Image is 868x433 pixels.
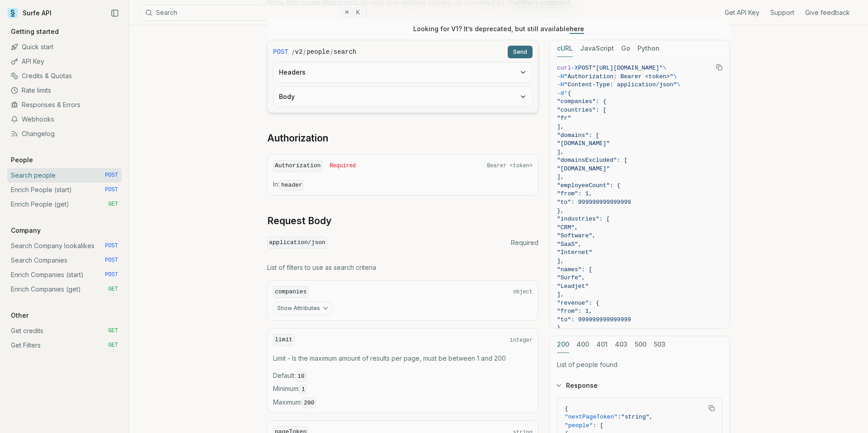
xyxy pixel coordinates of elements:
a: Request Body [267,215,331,227]
code: application/json [267,237,327,249]
span: "employeeCount": { [557,182,620,189]
span: Default : [273,371,533,381]
button: Show Attributes [273,301,333,315]
span: "from": 1, [557,308,592,315]
span: "CRM", [557,224,578,231]
span: "industries": [ [557,216,610,222]
span: "[DOMAIN_NAME]" [557,165,610,172]
span: "Internet" [557,249,592,256]
span: "names": [ [557,266,592,273]
span: POST [105,242,118,249]
a: Get API Key [725,8,759,17]
button: Go [621,40,630,57]
p: People [7,155,37,165]
span: "to": 999999999999999 [557,199,631,206]
span: POST [578,65,592,71]
span: object [513,288,533,296]
span: Required [511,238,538,247]
a: Credits & Quotas [7,69,122,83]
span: -d [557,90,564,97]
span: \ [663,65,666,71]
a: Surfe API [7,6,52,20]
a: Rate limits [7,83,122,98]
button: cURL [557,40,573,57]
span: ], [557,258,564,264]
code: companies [273,286,308,298]
a: API Key [7,54,122,69]
span: POST [273,47,288,56]
span: POST [105,172,118,179]
a: here [570,25,584,33]
code: people [307,47,329,56]
span: GET [108,327,118,334]
p: In: [273,180,533,190]
span: "Surfe", [557,274,585,281]
code: search [334,47,356,56]
span: "[DOMAIN_NAME]" [557,140,610,147]
span: ], [557,291,564,298]
span: / [330,47,333,56]
a: Support [770,8,794,17]
span: \ [673,73,677,80]
span: { [565,405,568,412]
a: Enrich People (start) POST [7,183,122,197]
button: Copy Text [705,401,718,415]
span: GET [108,342,118,349]
a: Enrich Companies (start) POST [7,268,122,282]
a: Changelog [7,127,122,141]
span: Bearer <token> [487,162,533,169]
p: Limit - Is the maximum amount of results per page, must be between 1 and 200 [273,354,533,363]
code: 1 [300,384,307,395]
span: curl [557,65,571,71]
a: Enrich Companies (get) GET [7,282,122,297]
span: ], [557,123,564,130]
kbd: K [353,8,363,18]
span: -X [571,65,578,71]
span: GET [108,201,118,208]
span: POST [105,257,118,264]
button: 403 [615,336,627,353]
p: List of people found [557,360,722,369]
a: Give feedback [805,8,850,17]
button: 401 [596,336,608,353]
span: "revenue": { [557,300,599,306]
span: "from": 1, [557,190,592,197]
span: "Content-Type: application/json" [564,81,677,88]
span: "Authorization: Bearer <token>" [564,73,674,80]
p: List of filters to use as search criteria [267,263,538,272]
a: Enrich People (get) GET [7,197,122,212]
span: POST [105,186,118,193]
p: Company [7,226,44,235]
code: v2 [295,47,303,56]
code: 10 [296,371,307,381]
span: "[URL][DOMAIN_NAME]" [592,65,663,71]
span: "to": 999999999999999 [557,316,631,323]
span: : [ [593,422,603,429]
span: "Software", [557,232,596,239]
span: "people" [565,422,593,429]
span: \ [677,81,680,88]
a: Search Companies POST [7,253,122,268]
span: POST [105,271,118,278]
a: Authorization [267,132,328,145]
a: Responses & Errors [7,98,122,112]
span: Minimum : [273,384,533,394]
button: Headers [274,62,532,82]
span: "SaaS", [557,241,582,248]
p: Other [7,311,32,320]
button: 200 [557,336,569,353]
button: Send [508,46,533,58]
button: 503 [654,336,665,353]
span: GET [108,286,118,293]
span: / [303,47,306,56]
code: 200 [302,398,316,408]
button: Python [637,40,660,57]
kbd: ⌘ [342,8,352,18]
span: Required [330,162,356,169]
span: Maximum : [273,398,533,408]
span: "Leadjet" [557,283,589,290]
span: -H [557,81,564,88]
code: limit [273,334,294,346]
button: Copy Text [712,61,726,74]
span: integer [510,337,533,344]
